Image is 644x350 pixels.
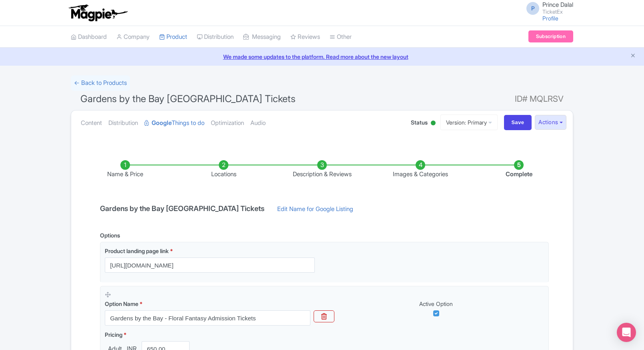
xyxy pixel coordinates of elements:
[542,9,573,14] small: TicketEx
[105,300,138,307] span: Option Name
[522,2,573,14] a: P Prince Dalal TicketEx
[80,93,296,105] span: Gardens by the Bay [GEOGRAPHIC_DATA] Tickets
[330,26,352,48] a: Other
[95,205,269,213] h4: Gardens by the Bay [GEOGRAPHIC_DATA] Tickets
[76,160,174,179] li: Name & Price
[542,15,558,22] a: Profile
[535,115,566,130] button: Actions
[617,323,636,342] div: Open Intercom Messenger
[81,111,102,136] a: Content
[100,231,120,239] div: Options
[290,26,320,48] a: Reviews
[470,160,568,179] li: Complete
[504,115,532,130] input: Save
[174,160,273,179] li: Locations
[71,26,107,48] a: Dashboard
[71,75,130,91] a: ← Back to Products
[419,300,453,307] span: Active Option
[515,91,564,107] span: ID# MQLRSV
[211,111,244,136] a: Optimization
[630,52,636,61] button: Close announcement
[105,247,169,254] span: Product landing page link
[105,310,310,326] input: Option Name
[5,52,639,61] a: We made some updates to the platform. Read more about the new layout
[371,160,470,179] li: Images & Categories
[526,2,539,15] span: P
[105,331,122,338] span: Pricing
[411,118,428,127] span: Status
[528,30,573,42] a: Subscription
[108,111,138,136] a: Distribution
[429,117,437,130] div: Active
[197,26,234,48] a: Distribution
[144,111,204,136] a: GoogleThings to do
[269,205,361,217] a: Edit Name for Google Listing
[250,111,266,136] a: Audio
[67,4,129,22] img: logo-ab69f6fb50320c5b225c76a69d11143b.png
[440,115,498,130] a: Version: Primary
[116,26,150,48] a: Company
[152,119,172,128] strong: Google
[243,26,281,48] a: Messaging
[159,26,187,48] a: Product
[105,257,315,273] input: Product landing page link
[542,1,573,8] span: Prince Dalal
[273,160,371,179] li: Description & Reviews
